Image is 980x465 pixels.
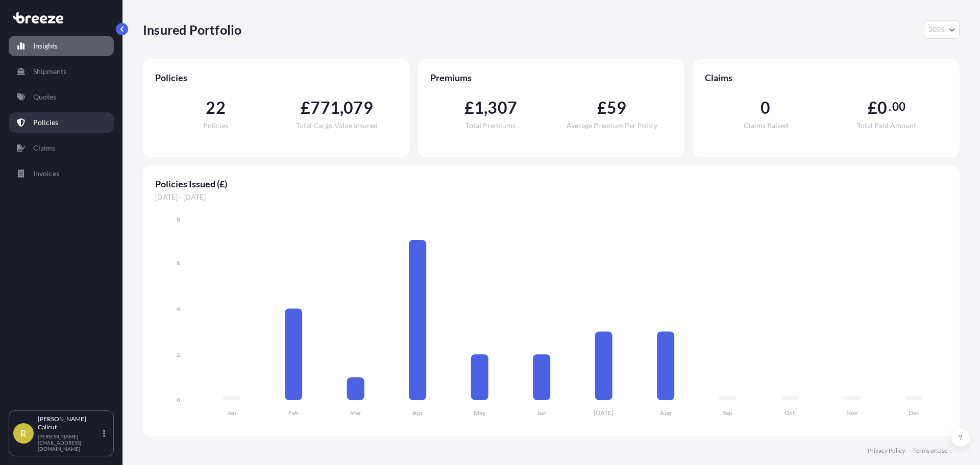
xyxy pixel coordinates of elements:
[155,71,398,84] span: Policies
[909,409,919,417] tspan: Dec
[177,215,180,223] tspan: 8
[889,103,891,111] span: .
[177,259,180,266] tspan: 6
[9,163,114,184] a: Invoices
[227,409,236,417] tspan: Jan
[430,71,673,84] span: Premiums
[340,100,344,116] span: ,
[9,112,114,133] a: Policies
[928,25,945,35] span: 2025
[877,100,887,116] span: 0
[33,66,66,77] p: Shipments
[310,100,340,116] span: 771
[868,100,877,116] span: £
[597,100,607,116] span: £
[203,122,228,129] span: Policies
[155,192,947,202] span: [DATE] - [DATE]
[33,92,56,102] p: Quotes
[594,409,614,417] tspan: [DATE]
[20,428,27,438] span: R
[464,100,474,116] span: £
[350,409,361,417] tspan: Mar
[607,100,626,116] span: 59
[785,409,795,417] tspan: Oct
[484,100,487,116] span: ,
[155,178,947,190] span: Policies Issued (£)
[143,21,241,38] p: Insured Portfolio
[660,409,672,417] tspan: Aug
[177,396,180,404] tspan: 0
[537,409,547,417] tspan: Jun
[296,122,378,129] span: Total Cargo Value Insured
[913,447,947,455] a: Terms of Use
[857,122,916,129] span: Total Paid Amount
[206,100,225,116] span: 22
[705,71,947,84] span: Claims
[9,36,114,56] a: Insights
[9,61,114,82] a: Shipments
[288,409,299,417] tspan: Feb
[177,351,180,358] tspan: 2
[38,415,101,431] p: [PERSON_NAME] Callcut
[846,409,858,417] tspan: Nov
[33,41,58,51] p: Insights
[892,103,905,111] span: 00
[33,143,55,153] p: Claims
[33,168,59,179] p: Invoices
[487,100,517,116] span: 307
[9,138,114,158] a: Claims
[474,409,486,417] tspan: May
[761,100,770,116] span: 0
[38,433,101,452] p: [PERSON_NAME][EMAIL_ADDRESS][DOMAIN_NAME]
[177,305,180,312] tspan: 4
[301,100,310,116] span: £
[33,117,58,128] p: Policies
[744,122,788,129] span: Claims Raised
[344,100,373,116] span: 079
[412,409,423,417] tspan: Apr
[9,87,114,107] a: Quotes
[567,122,657,129] span: Average Premium Per Policy
[868,447,905,455] a: Privacy Policy
[474,100,484,116] span: 1
[924,20,960,39] button: Year Selector
[465,122,516,129] span: Total Premiums
[723,409,732,417] tspan: Sep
